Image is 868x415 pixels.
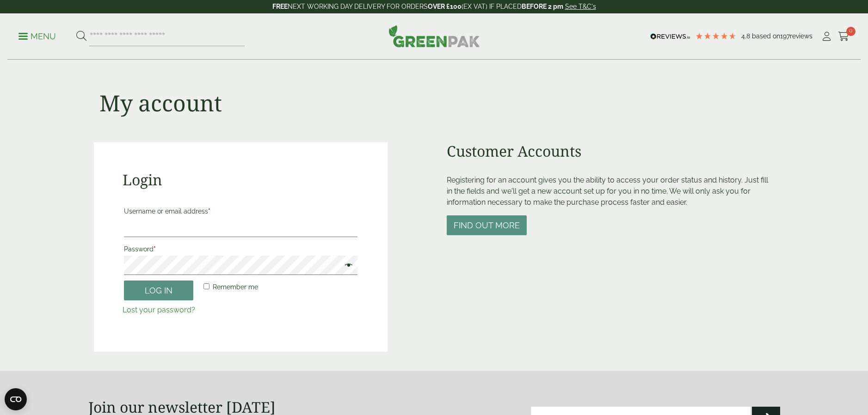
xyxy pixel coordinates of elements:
a: 0 [838,30,850,43]
h2: Login [123,171,359,189]
i: My Account [821,32,832,41]
strong: OVER £100 [428,3,462,10]
span: reviews [790,32,813,40]
button: Log in [124,281,193,300]
label: Password [124,243,357,256]
span: 0 [846,27,856,36]
a: Menu [18,31,56,40]
div: 4.79 Stars [695,32,737,40]
p: Menu [18,31,56,42]
span: 197 [780,32,790,40]
a: See T&C's [565,3,596,10]
h2: Customer Accounts [447,142,775,160]
input: Remember me [203,283,209,289]
span: 4.8 [741,32,752,40]
button: Open CMP widget [5,388,27,410]
span: Remember me [213,283,258,291]
label: Username or email address [124,205,357,218]
h1: My account [99,90,222,116]
span: Based on [752,32,780,40]
i: Cart [838,32,850,41]
strong: BEFORE 2 pm [522,3,563,10]
img: GreenPak Supplies [388,25,480,47]
img: REVIEWS.io [650,33,690,40]
a: Find out more [447,221,527,230]
strong: FREE [272,3,288,10]
a: Lost your password? [123,305,195,314]
p: Registering for an account gives you the ability to access your order status and history. Just fi... [447,175,775,208]
button: Find out more [447,215,527,235]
